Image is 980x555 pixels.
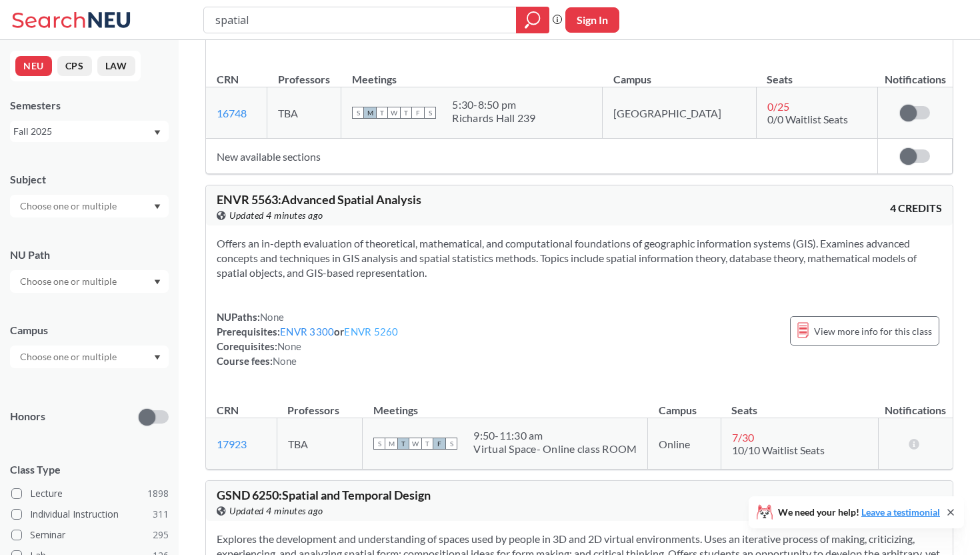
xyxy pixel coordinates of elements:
[344,326,398,338] a: ENVR 5260
[57,56,92,76] button: CPS
[214,9,507,31] input: Class, professor, course number, "phrase"
[648,390,721,418] th: Campus
[147,486,169,501] span: 1898
[154,355,161,360] svg: Dropdown arrow
[364,107,376,119] span: M
[154,204,161,209] svg: Dropdown arrow
[10,195,169,217] div: Dropdown arrow
[273,355,297,367] span: None
[97,56,135,76] button: LAW
[10,247,169,262] div: NU Path
[229,208,323,223] span: Updated 4 minutes ago
[10,98,169,113] div: Semesters
[277,390,363,418] th: Professors
[217,310,399,368] div: NUPaths: Prerequisites: or Corequisites: Course fees:
[756,59,877,87] th: Seats
[11,485,169,502] label: Lecture
[363,390,648,418] th: Meetings
[400,107,412,119] span: T
[861,506,940,518] a: Leave a testimonial
[10,121,169,142] div: Fall 2025Dropdown arrow
[397,438,409,450] span: T
[13,273,125,290] input: Choose one or multiple
[603,87,757,139] td: [GEOGRAPHIC_DATA]
[10,270,169,293] div: Dropdown arrow
[878,390,953,418] th: Notifications
[217,438,247,450] a: 17923
[260,311,284,323] span: None
[878,59,953,87] th: Notifications
[217,403,239,418] div: CRN
[424,107,436,119] span: S
[217,107,247,119] a: 16748
[11,526,169,544] label: Seminar
[267,59,341,87] th: Professors
[15,56,52,76] button: NEU
[154,130,161,135] svg: Dropdown arrow
[154,280,161,285] svg: Dropdown arrow
[373,438,385,450] span: S
[229,504,323,518] span: Updated 4 minutes ago
[452,111,535,125] div: Richards Hall 239
[525,11,541,29] svg: magnifying glass
[648,418,721,470] td: Online
[10,172,169,187] div: Subject
[814,323,932,340] span: View more info for this class
[445,438,457,450] span: S
[217,236,942,280] section: Offers an in-depth evaluation of theoretical, mathematical, and computational foundations of geog...
[603,59,757,87] th: Campus
[10,409,45,424] p: Honors
[421,438,433,450] span: T
[277,418,363,470] td: TBA
[217,192,421,207] span: ENVR 5563 : Advanced Spatial Analysis
[153,528,169,542] span: 295
[516,7,549,33] div: magnifying glass
[153,507,169,522] span: 311
[13,198,125,214] input: Choose one or multiple
[473,442,637,456] div: Virtual Space- Online class ROOM
[412,107,424,119] span: F
[376,107,388,119] span: T
[767,113,848,125] span: 0/0 Waitlist Seats
[13,349,125,365] input: Choose one or multiple
[341,59,603,87] th: Meetings
[452,98,535,111] div: 5:30 - 8:50 pm
[778,508,940,517] span: We need your help!
[890,201,942,215] span: 4 CREDITS
[767,100,789,113] span: 0 / 25
[385,438,397,450] span: M
[565,7,619,33] button: Sign In
[409,438,421,450] span: W
[280,326,334,338] a: ENVR 3300
[11,506,169,523] label: Individual Instruction
[433,438,445,450] span: F
[13,124,153,139] div: Fall 2025
[10,323,169,338] div: Campus
[206,139,878,174] td: New available sections
[473,429,637,442] div: 9:50 - 11:30 am
[217,488,431,502] span: GSND 6250 : Spatial and Temporal Design
[388,107,400,119] span: W
[217,72,239,87] div: CRN
[352,107,364,119] span: S
[277,340,301,352] span: None
[267,87,341,139] td: TBA
[721,390,878,418] th: Seats
[10,346,169,368] div: Dropdown arrow
[10,462,169,477] span: Class Type
[732,444,825,456] span: 10/10 Waitlist Seats
[732,431,754,444] span: 7 / 30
